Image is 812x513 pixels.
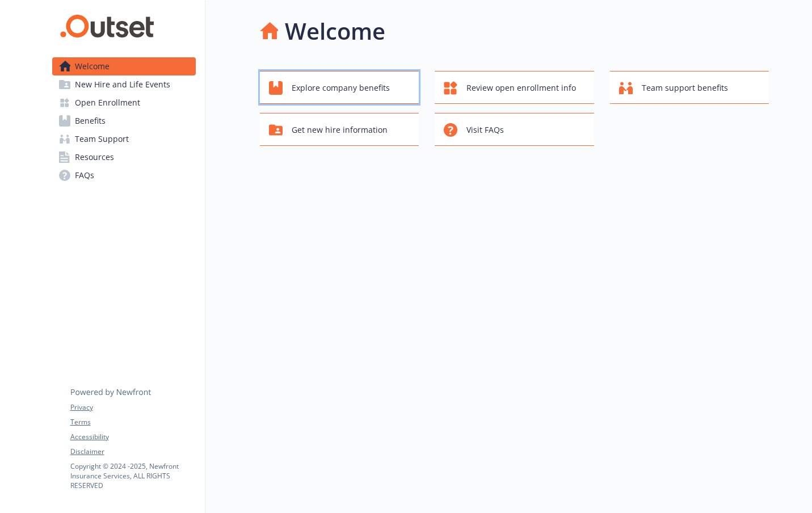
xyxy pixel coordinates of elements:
span: Visit FAQs [466,119,504,141]
button: Team support benefits [610,71,769,104]
span: Resources [75,148,114,166]
a: Open Enrollment [52,94,196,112]
a: FAQs [52,166,196,184]
button: Get new hire information [260,113,419,146]
a: Team Support [52,130,196,148]
span: Review open enrollment info [466,77,576,99]
button: Explore company benefits [260,71,419,104]
h1: Welcome [285,14,385,48]
a: Accessibility [70,432,195,442]
a: Resources [52,148,196,166]
span: FAQs [75,166,94,184]
span: Get new hire information [292,119,388,141]
span: Explore company benefits [292,77,390,99]
span: Team Support [75,130,129,148]
button: Review open enrollment info [435,71,594,104]
span: Team support benefits [642,77,728,99]
a: Benefits [52,112,196,130]
a: Privacy [70,402,195,413]
a: Welcome [52,57,196,75]
span: Open Enrollment [75,94,140,112]
span: Welcome [75,57,110,75]
a: New Hire and Life Events [52,75,196,94]
a: Disclaimer [70,447,195,457]
span: Benefits [75,112,106,130]
span: New Hire and Life Events [75,75,170,94]
a: Terms [70,417,195,427]
p: Copyright © 2024 - 2025 , Newfront Insurance Services, ALL RIGHTS RESERVED [70,461,195,490]
button: Visit FAQs [435,113,594,146]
